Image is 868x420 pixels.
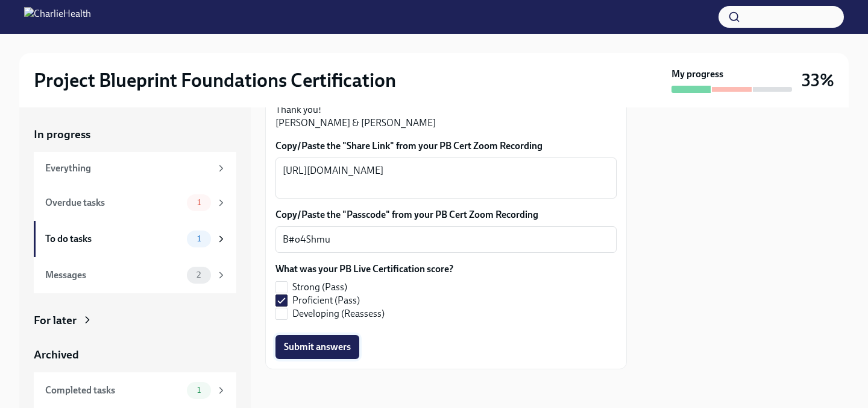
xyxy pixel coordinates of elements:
[802,69,834,91] h3: 33%
[283,164,609,192] textarea: [URL][DOMAIN_NAME]
[275,103,617,130] p: Thank you! [PERSON_NAME] & [PERSON_NAME]
[24,7,91,27] img: CharlieHealth
[45,162,211,175] div: Everything
[34,68,396,92] h2: Project Blueprint Foundations Certification
[190,198,208,207] span: 1
[190,234,208,243] span: 1
[275,139,617,153] label: Copy/Paste the "Share Link" from your PB Cert Zoom Recording
[292,294,360,307] span: Proficient (Pass)
[275,208,617,221] label: Copy/Paste the "Passcode" from your PB Cert Zoom Recording
[34,127,236,142] a: In progress
[45,269,182,282] div: Messages
[45,232,182,246] div: To do tasks
[45,384,182,397] div: Completed tasks
[34,347,236,363] a: Archived
[34,313,77,328] div: For later
[292,307,385,320] span: Developing (Reassess)
[34,221,236,257] a: To do tasks1
[34,257,236,293] a: Messages2
[34,185,236,221] a: Overdue tasks1
[34,372,236,409] a: Completed tasks1
[190,386,208,395] span: 1
[283,232,609,247] textarea: B#o4Shmu
[284,341,351,353] span: Submit answers
[189,270,208,279] span: 2
[275,262,453,276] label: What was your PB Live Certification score?
[275,335,359,359] button: Submit answers
[671,68,723,81] strong: My progress
[34,313,236,328] a: For later
[45,196,182,209] div: Overdue tasks
[34,152,236,185] a: Everything
[292,281,347,294] span: Strong (Pass)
